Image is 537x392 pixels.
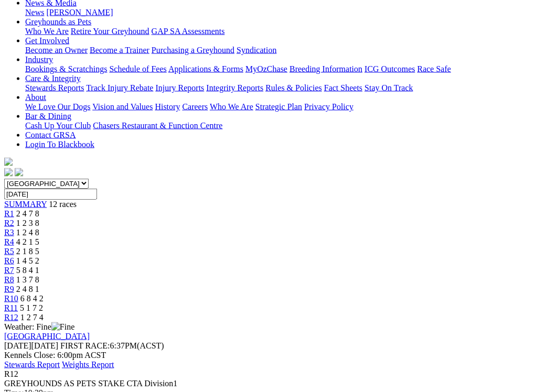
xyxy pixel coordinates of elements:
a: Greyhounds as Pets [25,17,91,26]
a: News [25,8,44,17]
a: About [25,93,46,102]
span: R12 [4,369,18,378]
div: GREYHOUNDS AS PETS STAKE CTA Division1 [4,379,533,388]
span: 1 2 7 4 [20,313,44,322]
a: Vision and Values [92,102,153,111]
div: News & Media [25,8,533,17]
a: Contact GRSA [25,130,76,139]
img: logo-grsa-white.png [4,158,13,166]
a: R10 [4,294,18,303]
a: Login To Blackbook [25,140,94,149]
span: 5 1 7 2 [20,303,43,312]
a: Cash Up Your Club [25,121,91,130]
a: Who We Are [210,102,253,111]
a: Syndication [237,46,276,55]
div: Greyhounds as Pets [25,27,533,36]
a: R6 [4,256,14,265]
a: Retire Your Greyhound [71,27,149,36]
a: Injury Reports [155,83,204,92]
span: [DATE] [4,341,58,350]
span: 6 8 4 2 [20,294,44,303]
div: Get Involved [25,46,533,55]
span: 2 4 7 8 [16,209,39,218]
a: Become an Owner [25,46,88,55]
a: R11 [4,303,18,312]
span: 4 2 1 5 [16,237,39,246]
span: Weather: Fine [4,322,74,331]
a: Integrity Reports [206,83,263,92]
div: About [25,102,533,112]
a: Who We Are [25,27,69,36]
a: R4 [4,237,14,246]
a: Breeding Information [289,64,362,73]
input: Select date [4,189,97,200]
a: R9 [4,285,14,293]
a: Chasers Restaurant & Function Centre [93,121,222,130]
img: Fine [51,322,74,332]
a: GAP SA Assessments [152,27,225,36]
a: [GEOGRAPHIC_DATA] [4,332,90,341]
a: Track Injury Rebate [86,83,153,92]
img: twitter.svg [15,168,23,177]
div: Care & Integrity [25,83,533,93]
span: 5 8 4 1 [16,266,39,275]
div: Kennels Close: 6:00pm ACST [4,351,533,360]
a: R12 [4,313,18,322]
a: Stewards Reports [25,83,84,92]
a: MyOzChase [245,64,287,73]
span: [DATE] [4,341,31,350]
a: Fact Sheets [324,83,362,92]
div: Industry [25,64,533,74]
span: 12 races [49,200,77,209]
span: 2 1 8 5 [16,247,39,256]
div: Bar & Dining [25,121,533,130]
a: We Love Our Dogs [25,102,90,111]
a: Get Involved [25,36,69,45]
a: Stewards Report [4,360,60,369]
a: Become a Trainer [90,46,149,55]
a: Privacy Policy [304,102,353,111]
a: Strategic Plan [255,102,302,111]
a: Purchasing a Greyhound [152,46,234,55]
a: Rules & Policies [265,83,322,92]
span: 2 4 8 1 [16,285,39,293]
a: Schedule of Fees [109,64,166,73]
a: R1 [4,209,14,218]
a: Care & Integrity [25,74,81,83]
a: Applications & Forms [168,64,243,73]
a: R5 [4,247,14,256]
span: FIRST RACE: [60,341,110,350]
a: Industry [25,55,53,64]
img: facebook.svg [4,168,13,177]
a: SUMMARY [4,200,47,209]
a: R7 [4,266,14,275]
a: R2 [4,219,14,227]
a: R8 [4,275,14,284]
a: Bar & Dining [25,112,71,121]
a: ICG Outcomes [364,64,415,73]
span: 6:37PM(ACST) [60,341,164,350]
a: Weights Report [62,360,114,369]
a: [PERSON_NAME] [46,8,113,17]
a: Bookings & Scratchings [25,64,107,73]
span: 1 2 4 8 [16,228,39,237]
span: 1 2 3 8 [16,219,39,227]
span: 1 3 7 8 [16,275,39,284]
a: Race Safe [417,64,450,73]
a: R3 [4,228,14,237]
span: 1 4 5 2 [16,256,39,265]
a: History [155,102,180,111]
